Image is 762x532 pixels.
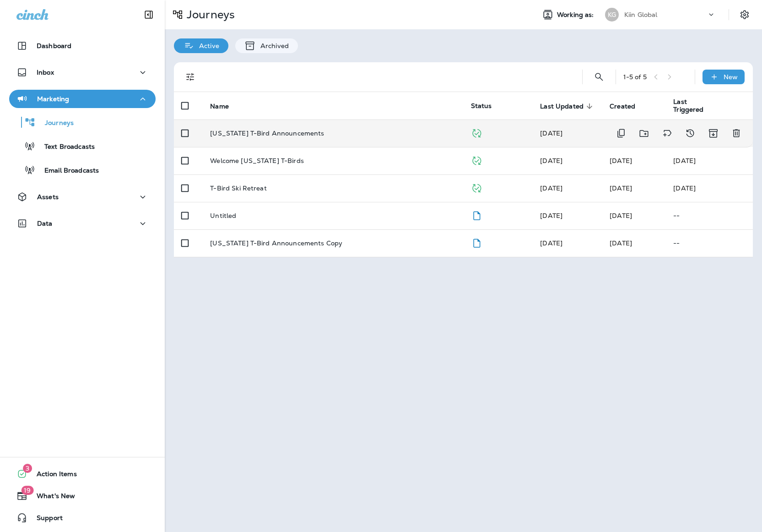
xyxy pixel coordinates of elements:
[471,102,492,110] span: Status
[9,509,156,527] button: Support
[666,147,753,174] td: [DATE]
[27,470,77,481] span: Action Items
[210,185,267,192] p: T-Bird Ski Retreat
[9,214,156,233] button: Data
[471,211,482,219] span: Draft
[36,119,74,128] p: Journeys
[658,124,676,143] button: Add tags
[610,103,635,110] span: Created
[557,11,596,19] span: Working as:
[610,157,632,165] span: Landon Pitcher
[612,124,630,143] button: Duplicate
[635,124,654,143] button: Move to folder
[37,220,53,227] p: Data
[610,239,632,247] span: Frank Carreno
[210,239,342,247] p: [US_STATE] T-Bird Announcements Copy
[673,212,746,219] p: --
[21,486,33,495] span: 19
[9,188,156,206] button: Assets
[9,136,156,156] button: Text Broadcasts
[727,124,746,143] button: Delete
[37,193,59,201] p: Assets
[724,73,738,81] p: New
[540,129,562,137] span: Landon Pitcher
[27,492,75,503] span: What's New
[181,68,200,86] button: Filters
[210,157,304,164] p: Welcome [US_STATE] T-Birds
[471,183,482,191] span: Published
[37,69,54,76] p: Inbox
[736,6,753,23] button: Settings
[471,238,482,246] span: Draft
[704,124,723,143] button: Archive
[210,102,241,110] span: Name
[540,157,562,165] span: Zapier
[35,143,95,152] p: Text Broadcasts
[9,113,156,132] button: Journeys
[681,124,699,143] button: View Changelog
[610,184,632,192] span: Landon Pitcher
[23,464,32,473] span: 3
[210,103,229,110] span: Name
[9,487,156,505] button: 19What's New
[9,465,156,483] button: 3Action Items
[35,167,99,175] p: Email Broadcasts
[9,160,156,179] button: Email Broadcasts
[136,5,162,24] button: Collapse Sidebar
[9,63,156,81] button: Inbox
[666,174,753,202] td: [DATE]
[37,42,71,49] p: Dashboard
[623,73,647,81] div: 1 - 5 of 5
[256,42,289,49] p: Archived
[27,514,63,525] span: Support
[471,128,482,136] span: Published
[610,102,647,110] span: Created
[673,98,708,114] span: Last Triggered
[37,95,69,103] p: Marketing
[471,156,482,164] span: Published
[540,212,562,220] span: Josh Naidoo
[673,98,720,114] span: Last Triggered
[540,103,584,110] span: Last Updated
[673,239,746,247] p: --
[210,130,324,137] p: [US_STATE] T-Bird Announcements
[605,8,619,22] div: KG
[195,42,219,49] p: Active
[9,90,156,108] button: Marketing
[210,212,236,219] p: Untitled
[183,8,235,22] p: Journeys
[540,184,562,192] span: Landon Pitcher
[624,11,658,18] p: Kiin Global
[610,212,632,220] span: Josh Naidoo
[9,37,156,55] button: Dashboard
[590,68,608,86] button: Search Journeys
[540,102,595,110] span: Last Updated
[540,239,562,247] span: Frank Carreno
